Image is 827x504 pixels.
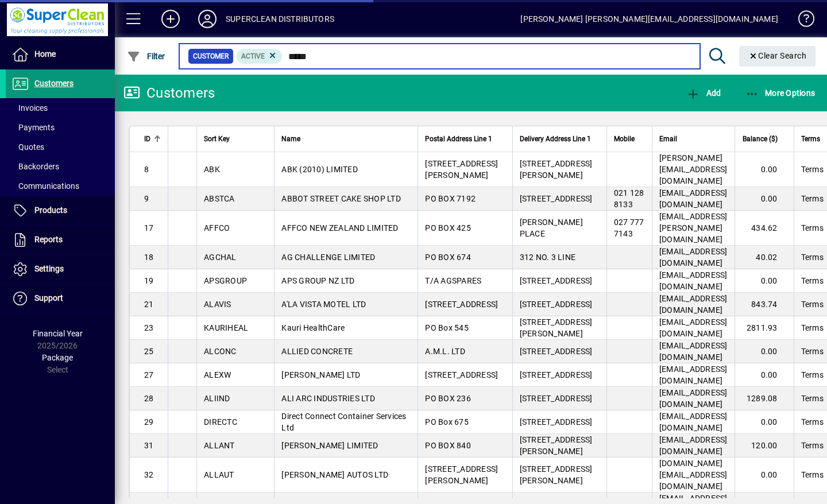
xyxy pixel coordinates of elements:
[735,211,794,246] td: 434.62
[281,347,353,356] span: ALLIED CONCRETE
[614,133,635,145] span: Mobile
[281,223,398,232] span: AFFCO NEW ZEALAND LIMITED
[659,317,728,338] span: [EMAIL_ADDRESS][DOMAIN_NAME]
[226,10,334,28] div: SUPERCLEAN DISTRIBUTORS
[204,394,230,403] span: ALIIND
[686,88,721,98] span: Add
[425,133,492,145] span: Postal Address Line 1
[281,323,345,332] span: Kauri HealthCare
[144,470,154,479] span: 32
[425,223,471,232] span: PO BOX 425
[614,188,644,209] span: 021 128 8133
[520,317,593,338] span: [STREET_ADDRESS][PERSON_NAME]
[659,412,728,432] span: [EMAIL_ADDRESS][DOMAIN_NAME]
[281,300,366,309] span: A'LA VISTA MOTEL LTD
[659,188,728,209] span: [EMAIL_ADDRESS][DOMAIN_NAME]
[241,52,265,60] span: Active
[34,264,64,273] span: Settings
[520,10,778,28] div: [PERSON_NAME] [PERSON_NAME][EMAIL_ADDRESS][DOMAIN_NAME]
[189,9,226,29] button: Profile
[204,133,230,145] span: Sort Key
[204,347,237,356] span: ALCONC
[144,133,150,145] span: ID
[425,394,471,403] span: PO BOX 236
[801,393,824,404] span: Terms
[520,133,591,145] span: Delivery Address Line 1
[520,417,593,427] span: [STREET_ADDRESS]
[801,346,824,357] span: Terms
[425,253,471,262] span: PO BOX 674
[204,253,237,262] span: AGCHAL
[735,187,794,211] td: 0.00
[204,417,237,427] span: DIRECTC
[144,276,154,285] span: 19
[34,49,56,59] span: Home
[801,369,824,381] span: Terms
[659,388,728,409] span: [EMAIL_ADDRESS][DOMAIN_NAME]
[281,276,354,285] span: APS GROUP NZ LTD
[204,441,235,450] span: ALLANT
[204,370,231,379] span: ALEXW
[204,470,234,479] span: ALLAUT
[6,98,115,118] a: Invoices
[6,137,115,157] a: Quotes
[735,316,794,340] td: 2811.93
[790,2,813,40] a: Knowledge Base
[124,46,168,67] button: Filter
[801,298,824,310] span: Terms
[520,159,593,180] span: [STREET_ADDRESS][PERSON_NAME]
[281,133,300,145] span: Name
[281,253,375,262] span: AG CHALLENGE LIMITED
[281,412,406,432] span: Direct Connect Container Services Ltd
[735,340,794,363] td: 0.00
[425,159,498,180] span: [STREET_ADDRESS][PERSON_NAME]
[520,464,593,485] span: [STREET_ADDRESS][PERSON_NAME]
[683,83,724,103] button: Add
[801,440,824,451] span: Terms
[281,441,378,450] span: [PERSON_NAME] LIMITED
[735,269,794,293] td: 0.00
[6,284,115,313] a: Support
[735,363,794,387] td: 0.00
[801,251,824,263] span: Terms
[659,133,728,145] div: Email
[743,133,778,145] span: Balance ($)
[659,212,728,244] span: [EMAIL_ADDRESS][PERSON_NAME][DOMAIN_NAME]
[801,133,820,145] span: Terms
[11,103,48,113] span: Invoices
[745,88,816,98] span: More Options
[520,253,576,262] span: 312 NO. 3 LINE
[614,218,644,238] span: 027 777 7143
[144,300,154,309] span: 21
[237,49,283,64] mat-chip: Activation Status: Active
[425,417,469,427] span: PO Box 675
[735,152,794,187] td: 0.00
[144,441,154,450] span: 31
[520,276,593,285] span: [STREET_ADDRESS]
[801,275,824,286] span: Terms
[801,416,824,428] span: Terms
[33,329,83,338] span: Financial Year
[34,206,67,215] span: Products
[520,218,583,238] span: [PERSON_NAME] PLACE
[204,300,231,309] span: ALAVIS
[659,270,728,291] span: [EMAIL_ADDRESS][DOMAIN_NAME]
[204,276,247,285] span: APSGROUP
[6,255,115,284] a: Settings
[659,365,728,385] span: [EMAIL_ADDRESS][DOMAIN_NAME]
[42,353,73,362] span: Package
[144,194,149,203] span: 9
[659,294,728,315] span: [EMAIL_ADDRESS][DOMAIN_NAME]
[735,458,794,493] td: 0.00
[144,347,154,356] span: 25
[204,165,220,174] span: ABK
[801,222,824,234] span: Terms
[801,469,824,480] span: Terms
[127,52,165,61] span: Filter
[659,153,728,185] span: [PERSON_NAME][EMAIL_ADDRESS][DOMAIN_NAME]
[281,194,401,203] span: ABBOT STREET CAKE SHOP LTD
[520,300,593,309] span: [STREET_ADDRESS]
[659,435,728,456] span: [EMAIL_ADDRESS][DOMAIN_NAME]
[6,118,115,137] a: Payments
[739,46,816,67] button: Clear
